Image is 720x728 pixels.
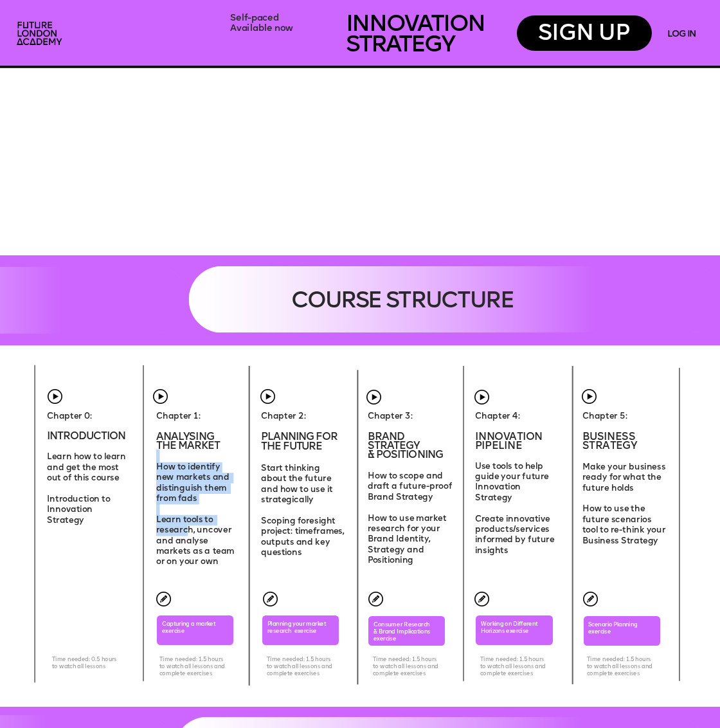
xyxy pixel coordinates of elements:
a: LOG IN [667,30,696,39]
span: Time needed: 1.5 hours to watch all lessons and complete exercises [587,657,654,677]
span: STRATEGY [346,34,455,57]
img: upload-60f0cde6-1fc7-443c-af28-15e41498aeec.png [260,389,275,404]
span: Introduction to Innovation Strategy [47,496,113,525]
span: How to scope and draft a future-proof Brand Strategy [368,473,455,502]
span: Time needed: 1.5 hours to watch all lessons and complete exercises [373,657,440,677]
span: THE MARKET [156,441,219,451]
span: BUSINESS STRATEGY [582,432,638,452]
span: Chapter 3: [368,413,413,421]
span: & POSITIONING [368,451,443,461]
span: Scoping foresight project: timeframes, outputs and key questions [261,517,346,557]
span: ANALYSING [156,432,214,442]
span: Consumer Research [373,622,430,628]
span: Make your business ready for what the future holds [582,463,667,493]
span: new markets and distinguish them from fads [156,473,231,503]
span: Use tools to help guide your future Innovation Strategy [475,462,551,502]
span: Learn how to learn and get the most out of this course [47,453,128,483]
span: Time needed: 1.5 hours to watch all lessons and complete exercises [159,657,226,677]
span: BRAND Strategy [368,432,420,452]
span: Time needed: 1.5 hours to watch all lessons and complete exercises [480,657,547,677]
img: upload-60f0cde6-1fc7-443c-af28-15e41498aeec.png [582,389,597,404]
span: How to use market research for your Brand Identity, Strategy and Positioning [368,514,449,565]
span: INTRODUCTION [47,432,126,442]
span: Chapter 4: [475,412,520,421]
span: Scenario Planning exercise [588,622,639,635]
span: Time needed: 1.5 hours to watch all lessons and complete exercises [267,657,334,677]
span: INNOVATION PIPELINE [475,432,545,452]
img: upload-60f0cde6-1fc7-443c-af28-15e41498aeec.png [48,389,62,404]
span: Start thinking about the future and how to use it strategically [261,464,335,504]
span: INNOVATION [346,14,484,37]
img: upload-46f30c54-4dc4-4b6f-83d2-a1dbf5baa745.png [583,592,598,606]
img: upload-46f30c54-4dc4-4b6f-83d2-a1dbf5baa745.png [263,592,278,606]
img: upload-46f30c54-4dc4-4b6f-83d2-a1dbf5baa745.png [474,592,489,606]
span: Create innovative products/services informed by future insights [475,515,557,555]
span: Time needed: 0.5 hours to watch all lessons [52,657,118,669]
span: Learn tools to research, uncover and analyse markets as a team or on your own [156,516,237,567]
span: Self-paced [230,14,278,23]
img: upload-46f30c54-4dc4-4b6f-83d2-a1dbf5baa745.png [156,592,171,606]
span: Capturing a market exercise [162,621,217,634]
span: Chapter 5: [582,412,627,421]
span: Chapter 1: [156,412,201,421]
span: Working on Different Horizons exercise [481,621,539,634]
span: COURSE STRUCTURE [291,291,514,313]
img: upload-2f72e7a8-3806-41e8-b55b-d754ac055a4a.png [13,17,68,50]
span: Available now [230,24,293,33]
span: Chapter 2: [261,412,306,421]
span: PLANNING FOR THE FUTURE [261,432,340,453]
span: How to identify [156,463,221,471]
span: How to use the future scenarios tool to re-think your Business Strategy [582,505,667,545]
img: upload-46f30c54-4dc4-4b6f-83d2-a1dbf5baa745.png [368,592,383,606]
img: upload-60f0cde6-1fc7-443c-af28-15e41498aeec.png [153,389,168,404]
span: Planning your market research exercise [267,621,327,634]
img: upload-60f0cde6-1fc7-443c-af28-15e41498aeec.png [366,390,381,405]
img: upload-60f0cde6-1fc7-443c-af28-15e41498aeec.png [474,390,489,405]
span: Chapter 0: [47,413,92,421]
span: & Brand Implications exercise [373,629,432,642]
